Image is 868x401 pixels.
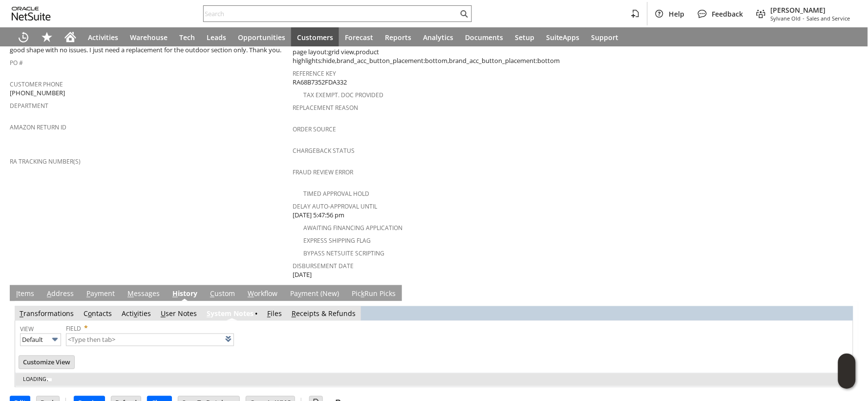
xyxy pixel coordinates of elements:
[298,289,301,298] span: y
[297,33,333,42] span: Customers
[458,8,470,20] svg: Search
[88,33,118,42] span: Activities
[124,27,173,47] a: Warehouse
[293,202,377,211] a: Delay Auto-Approval Until
[18,31,29,43] svg: Recent Records
[10,59,23,67] a: PO #
[515,33,534,42] span: Setup
[838,372,856,389] span: Oracle Guided Learning Widget. To move around, please hold and drag
[669,9,685,19] span: Help
[293,104,358,112] a: Replacement reason
[201,27,232,47] a: Leads
[207,309,254,318] a: System Notes
[546,33,580,42] span: SuiteApps
[465,33,503,42] span: Documents
[303,224,402,232] a: Awaiting Financing Application
[47,289,51,298] span: A
[204,8,458,20] input: Search
[379,27,417,47] a: Reports
[10,80,63,88] a: Customer Phone
[10,123,66,131] a: Amazon Return ID
[232,27,291,47] a: Opportunities
[130,33,168,42] span: Warehouse
[293,262,354,270] a: Disbursement Date
[41,31,53,43] svg: Shortcuts
[84,309,112,318] a: Contacts
[88,309,92,318] span: o
[293,78,347,87] span: RA68B7352FDA332
[293,211,344,220] span: [DATE] 5:47:56 pm
[125,289,162,300] a: Messages
[10,88,65,98] span: [PHONE_NUMBER]
[207,33,226,42] span: Leads
[20,309,74,318] a: Transformations
[838,354,856,389] iframe: Click here to launch Oracle Guided Learning Help Panel
[44,289,76,300] a: Address
[423,33,453,42] span: Analytics
[248,289,254,298] span: W
[293,147,355,155] a: Chargeback Status
[122,309,151,318] a: Activities
[161,309,197,318] a: User Notes
[64,31,76,43] svg: Home
[86,289,90,298] span: P
[245,289,280,300] a: Workflow
[592,33,619,42] span: Support
[345,33,373,42] span: Forecast
[303,91,383,99] a: Tax Exempt. Doc Provided
[170,289,200,300] a: History
[293,47,571,65] span: page layout:grid view,product highlights:hide,brand_acc_button_placement:bottom,brand_acc_button_...
[303,236,371,245] a: Express Shipping Flag
[134,309,137,318] span: v
[267,309,271,318] span: F
[292,309,356,318] a: Receipts & Refunds
[417,27,459,47] a: Analytics
[349,289,398,300] a: PickRun Picks
[293,270,312,279] span: [DATE]
[20,309,23,318] span: T
[20,334,61,346] input: Default
[14,289,37,300] a: Items
[59,27,82,47] a: Home
[20,325,34,334] a: View
[292,309,296,318] span: R
[291,27,339,47] a: Customers
[540,27,586,47] a: SuiteApps
[127,289,134,298] span: M
[12,27,35,47] a: Recent Records
[339,27,379,47] a: Forecast
[173,27,201,47] a: Tech
[12,7,51,21] svg: logo
[267,309,282,318] a: Files
[807,15,850,22] span: Sales and Service
[459,27,509,47] a: Documents
[771,15,801,22] span: Sylvane Old
[210,289,214,298] span: C
[84,289,117,300] a: Payment
[771,5,850,15] span: [PERSON_NAME]
[16,289,18,298] span: I
[172,289,178,298] span: H
[293,69,336,78] a: Reference Key
[82,27,124,47] a: Activities
[10,157,81,166] a: RA Tracking Number(s)
[10,102,48,110] a: Department
[208,289,237,300] a: Custom
[586,27,625,47] a: Support
[712,9,743,19] span: Feedback
[361,289,364,298] span: k
[19,356,74,369] input: Customize View
[509,27,540,47] a: Setup
[841,287,852,299] a: Unrolled view on
[293,125,336,133] a: Order Source
[16,373,852,386] td: Loading
[303,190,369,198] a: Timed Approval Hold
[49,334,61,345] img: More Options
[66,325,81,333] a: Field
[238,33,285,42] span: Opportunities
[35,27,59,47] div: Shortcuts
[303,249,384,257] a: Bypass NetSuite Scripting
[161,309,166,318] span: U
[207,309,211,318] span: S
[803,15,805,22] span: -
